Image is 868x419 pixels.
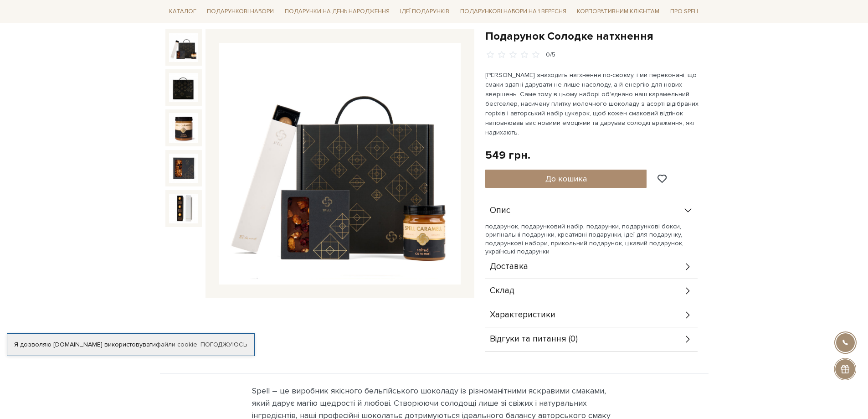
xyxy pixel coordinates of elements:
img: Подарунок Солодке натхнення [169,73,198,102]
a: Погоджуюсь [200,341,247,349]
span: До кошика [545,174,587,184]
img: Подарунок Солодке натхнення [219,43,461,285]
a: Про Spell [667,5,703,19]
p: подарунок, подарунковий набір, подарунки, подарункові бокси, оригінальні подарунки, креативні под... [485,222,698,256]
div: Я дозволяю [DOMAIN_NAME] використовувати [7,341,254,349]
span: Характеристики [490,311,555,319]
button: До кошика [485,170,647,188]
a: Каталог [165,5,200,19]
a: Корпоративним клієнтам [573,4,663,19]
a: файли cookie [156,341,197,348]
img: Подарунок Солодке натхнення [169,113,198,142]
h1: Подарунок Солодке натхнення [485,29,703,43]
span: Склад [490,287,514,295]
div: 549 грн. [485,148,530,162]
span: Відгуки та питання (0) [490,335,578,343]
a: Подарунки на День народження [281,5,393,19]
a: Подарункові набори на 1 Вересня [457,4,570,19]
div: 0/5 [546,51,555,59]
p: [PERSON_NAME] знаходить натхнення по-своєму, і ми переконані, що смаки здатні дарувати не лише на... [485,70,699,137]
img: Подарунок Солодке натхнення [169,154,198,183]
img: Подарунок Солодке натхнення [169,33,198,62]
span: Доставка [490,263,528,271]
span: Опис [490,207,510,215]
img: Подарунок Солодке натхнення [169,194,198,223]
a: Ідеї подарунків [396,5,453,19]
a: Подарункові набори [203,5,277,19]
